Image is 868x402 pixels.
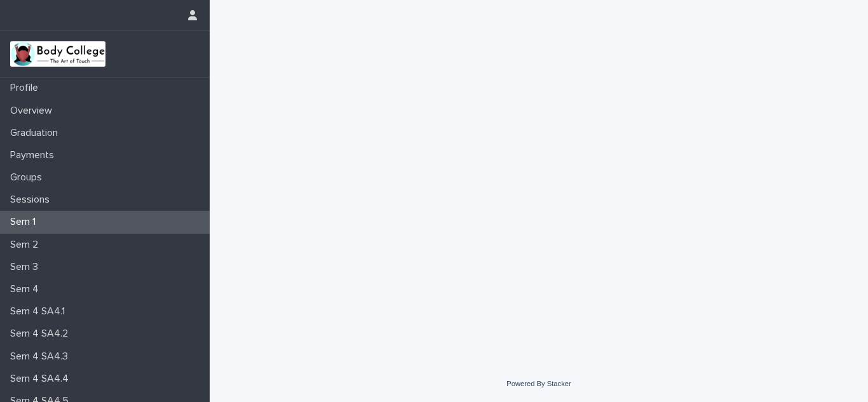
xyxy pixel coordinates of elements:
p: Sem 4 [5,283,49,295]
p: Sem 3 [5,261,48,273]
p: Sem 2 [5,239,48,251]
p: Sem 4 SA4.4 [5,373,79,385]
p: Graduation [5,127,68,139]
img: xvtzy2PTuGgGH0xbwGb2 [10,41,105,67]
p: Overview [5,105,62,117]
p: Sessions [5,194,60,206]
p: Sem 4 SA4.3 [5,351,78,363]
p: Payments [5,149,64,161]
a: Powered By Stacker [506,380,571,387]
p: Profile [5,82,48,94]
p: Sem 4 SA4.1 [5,305,75,318]
p: Groups [5,171,52,184]
p: Sem 4 SA4.2 [5,328,78,340]
p: Sem 1 [5,216,46,228]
